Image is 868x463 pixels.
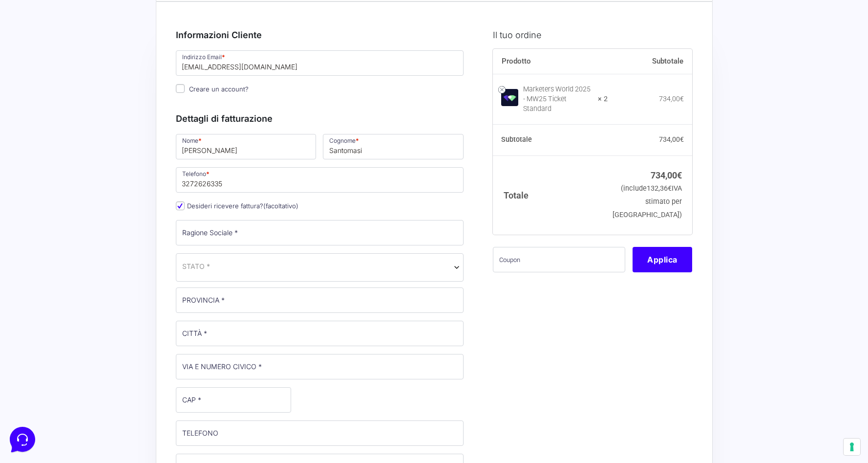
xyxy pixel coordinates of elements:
label: Desideri ricevere fattura? [176,202,298,210]
span: (facoltativo) [263,202,298,210]
span: STATO * [182,261,210,271]
th: Totale [493,155,608,234]
button: Applica [633,247,692,272]
bdi: 734,00 [659,135,684,143]
input: CAP * [176,387,291,413]
h3: Dettagli di fatturazione [176,112,464,125]
input: Cerca un articolo... [22,142,160,152]
input: Creare un account? [176,84,185,93]
p: Home [29,328,46,336]
strong: × 2 [598,94,608,104]
bdi: 734,00 [651,170,682,180]
p: Messaggi [85,328,111,336]
input: CITTÀ * [176,321,464,346]
h3: Il tuo ordine [493,28,692,42]
input: TELEFONO [176,420,464,446]
h2: Ciao da Marketers 👋 [8,8,164,23]
span: Italia [182,261,458,271]
input: Nome * [176,134,317,159]
input: PROVINCIA * [176,287,464,313]
th: Subtotale [493,125,608,156]
img: dark [16,55,35,74]
img: dark [31,55,51,74]
span: € [680,95,684,103]
button: Home [8,314,68,336]
bdi: 734,00 [659,95,684,103]
span: € [677,170,682,180]
small: (include IVA stimato per [GEOGRAPHIC_DATA]) [613,184,682,219]
span: Creare un account? [189,85,249,93]
button: Le tue preferenze relative al consenso per le tecnologie di tracciamento [844,439,860,455]
div: Marketers World 2025 - MW25 Ticket Standard [523,85,592,114]
span: 132,36 [647,184,672,193]
button: Aiuto [127,314,188,336]
input: Desideri ricevere fattura?(facoltativo) [176,201,185,210]
span: Le tue conversazioni [16,39,83,47]
button: Messaggi [68,314,128,336]
span: Inizia una conversazione [64,88,144,96]
th: Subtotale [608,49,693,74]
h3: Informazioni Cliente [176,28,464,42]
input: VIA E NUMERO CIVICO * [176,354,464,379]
th: Prodotto [493,49,608,74]
p: Aiuto [150,328,165,336]
span: € [668,184,672,193]
input: Telefono * [176,167,464,193]
span: Italia [176,253,464,282]
input: Cognome * [323,134,464,159]
input: Ragione Sociale * [176,220,464,245]
img: Marketers World 2025 - MW25 Ticket Standard [501,89,518,106]
input: Indirizzo Email * [176,50,464,76]
iframe: Customerly Messenger Launcher [8,425,37,454]
button: Inizia una conversazione [16,82,180,102]
a: Apri Centro Assistenza [104,121,180,129]
span: € [680,135,684,143]
img: dark [47,55,66,74]
input: Coupon [493,247,625,272]
span: Trova una risposta [16,121,76,129]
